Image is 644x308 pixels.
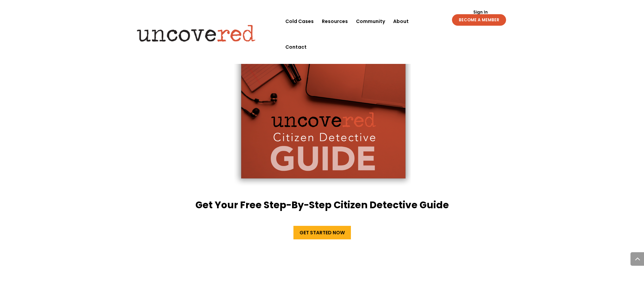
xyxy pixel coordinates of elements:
a: Sign In [470,10,492,14]
a: Cold Cases [285,8,314,34]
a: BECOME A MEMBER [452,14,506,26]
h4: Get Your Free Step-By-Step Citizen Detective Guide [129,198,515,215]
img: Uncovered logo [131,20,261,46]
img: Citizen Dective Guide [234,6,411,188]
a: Get Started Now [293,226,351,239]
a: Contact [285,34,307,60]
a: Resources [322,8,348,34]
a: About [393,8,409,34]
a: Community [356,8,385,34]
